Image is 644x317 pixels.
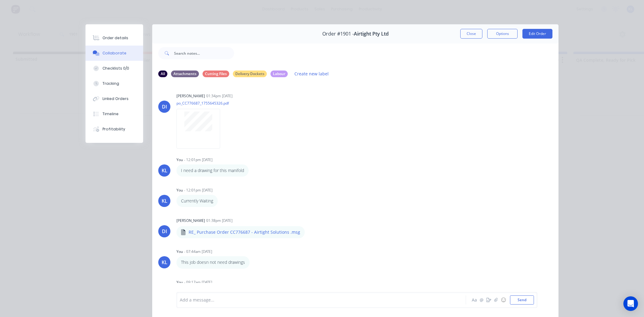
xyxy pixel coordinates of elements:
p: This job doesn not need drawings [181,259,245,265]
div: Attachments [171,71,199,77]
div: Open Intercom Messenger [623,296,638,311]
div: Order details [102,35,128,41]
p: po_CC776687_1755645326.pdf [176,101,229,106]
div: KL [162,197,167,205]
button: Tracking [86,76,143,91]
button: Checklists 0/0 [86,61,143,76]
div: - 12:01pm [DATE] [184,157,213,163]
div: - 07:44am [DATE] [184,249,212,254]
div: All [158,71,167,77]
span: Order #1901 - [322,31,354,37]
div: Collaborate [102,50,126,56]
button: Timeline [86,106,143,122]
div: KL [162,167,167,174]
div: DI [162,103,167,110]
div: Cutting Files [203,71,229,77]
div: 01:38pm [DATE] [206,218,233,223]
div: KL [162,259,167,266]
div: 01:34pm [DATE] [206,93,233,99]
div: DI [162,228,167,235]
button: @ [478,296,485,304]
div: You [176,249,183,254]
button: Send [510,295,534,305]
div: Tracking [102,81,119,86]
div: [PERSON_NAME] [176,218,205,223]
button: Edit Order [522,29,552,39]
button: ☺ [500,296,507,304]
div: - 12:01pm [DATE] [184,188,213,193]
div: [PERSON_NAME] [176,93,205,99]
span: Airtight Pty Ltd [354,31,389,37]
button: Collaborate [86,46,143,61]
p: Currently Waiting [181,198,213,204]
input: Search notes... [174,47,234,59]
div: - 09:17am [DATE] [184,280,212,285]
button: Order details [86,30,143,46]
div: Labour [270,71,288,77]
div: Linked Orders [102,96,129,102]
div: You [176,157,183,163]
button: Linked Orders [86,91,143,106]
p: RE_ Purchase Order CC776687 - Airtight Solutions .msg [189,229,300,235]
button: Aa [471,296,478,304]
div: You [176,280,183,285]
div: Profitability [102,126,125,132]
div: Timeline [102,111,119,117]
div: Delivery Dockets [233,71,267,77]
button: Create new label [291,70,332,78]
button: Close [460,29,482,39]
div: You [176,188,183,193]
button: Options [487,29,518,39]
button: Profitability [86,122,143,137]
div: Checklists 0/0 [102,66,129,71]
p: I need a drawing for this manifold [181,167,244,174]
